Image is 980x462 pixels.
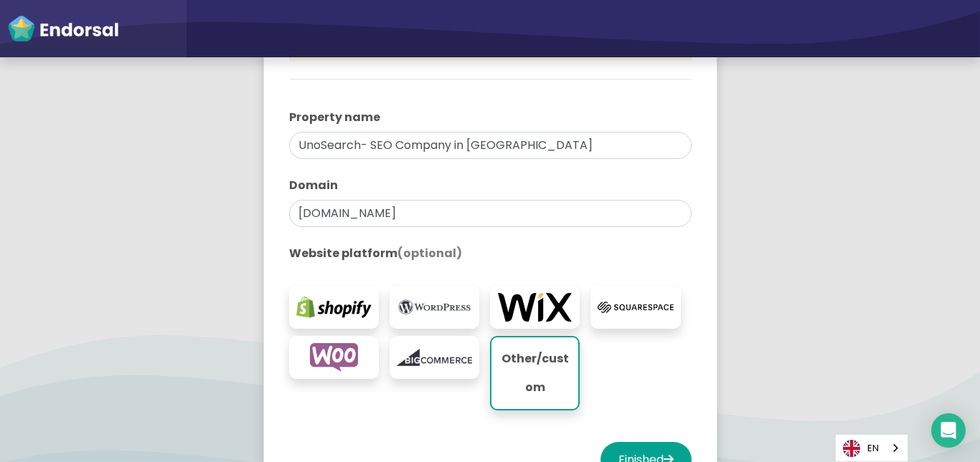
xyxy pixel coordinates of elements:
[931,413,966,448] div: Open Intercom Messenger
[497,293,573,322] img: wix.com-logo.png
[835,434,908,462] aside: Language selected: English
[296,343,372,372] img: woocommerce.com-logo.png
[296,293,372,322] img: shopify.com-logo.png
[598,293,673,322] img: squarespace.com-logo.png
[7,14,119,43] img: endorsal-logo-white@2x.png
[835,434,908,462] div: Language
[289,177,692,194] label: Domain
[289,132,692,159] input: eg. My Website
[289,200,692,227] input: eg. websitename.com
[836,435,908,461] a: EN
[397,245,462,261] span: (optional)
[397,293,472,322] img: wordpress.org-logo.png
[289,245,692,262] label: Website platform
[499,345,571,402] p: Other/custom
[289,109,692,126] label: Property name
[397,343,472,372] img: bigcommerce.com-logo.png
